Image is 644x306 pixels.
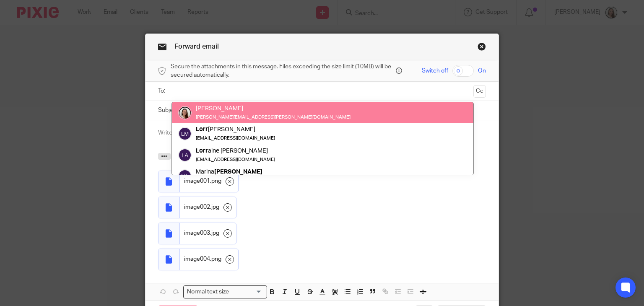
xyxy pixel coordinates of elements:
a: Close this dialog window [478,42,486,54]
div: Marina [196,168,275,176]
em: [PERSON_NAME] [214,169,262,175]
span: On [478,67,486,75]
div: aine [PERSON_NAME] [196,147,275,155]
span: image004.png [184,255,221,263]
img: svg%3E [178,169,192,183]
small: [PERSON_NAME][EMAIL_ADDRESS][PERSON_NAME][DOMAIN_NAME] [196,115,351,119]
span: Normal text size [185,288,231,296]
span: Forward email [174,43,219,50]
em: Lorr [196,148,208,154]
label: To: [158,87,167,95]
label: Subject: [158,106,180,114]
small: [EMAIL_ADDRESS][DOMAIN_NAME] [196,157,275,162]
span: image002.jpg [184,203,219,211]
input: Search for option [232,288,262,296]
div: Search for option [183,285,267,298]
div: [PERSON_NAME] [196,126,275,134]
em: Lorr [196,127,208,133]
small: [EMAIL_ADDRESS][DOMAIN_NAME] [196,136,275,141]
span: Switch off [422,67,448,75]
img: svg%3E [178,148,192,162]
span: image001.png [184,177,221,185]
div: [PERSON_NAME] [196,104,351,113]
img: svg%3E [178,127,192,141]
span: Secure the attachments in this message. Files exceeding the size limit (10MB) will be secured aut... [171,62,394,80]
img: Profile.png [178,106,192,119]
span: image003.jpg [184,229,219,237]
button: Cc [473,85,486,98]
